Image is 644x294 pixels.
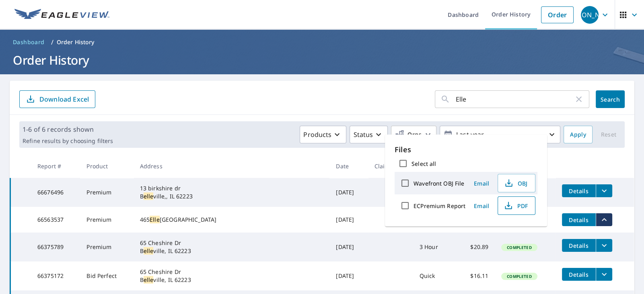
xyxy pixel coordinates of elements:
td: [DATE] [329,261,368,290]
p: Files [395,144,537,155]
td: Premium [80,233,133,261]
button: Apply [564,126,593,143]
p: Last year [453,128,547,142]
p: Status [353,130,373,139]
span: Details [567,216,591,224]
td: [DATE] [329,178,368,207]
nav: breadcrumb [10,36,634,49]
label: Select all [412,160,436,167]
p: 1-6 of 6 records shown [23,125,113,134]
button: Download Excel [19,90,95,108]
img: EV Logo [14,9,109,21]
td: [DATE] [329,233,368,261]
button: Orgs [391,126,436,143]
button: detailsBtn-66375789 [562,239,596,252]
label: Wavefront OBJ File [414,180,464,187]
div: 13 birkshire dr B ville,, IL 62223 [140,184,323,200]
th: Claim ID [368,154,413,178]
td: 66375789 [31,233,80,261]
td: $16.11 [457,261,495,290]
td: 66563537 [31,207,80,233]
span: Orgs [395,130,422,140]
button: Last year [440,126,560,143]
div: 65 Cheshire Dr B ville, IL 62223 [140,239,323,255]
td: $20.89 [457,233,495,261]
li: / [51,37,53,47]
span: Details [567,187,591,195]
button: Status [350,126,388,143]
th: Date [329,154,368,178]
mark: elle [144,247,154,255]
div: 65 Cheshire Dr B ville, IL 62223 [140,268,323,284]
span: Apply [570,130,586,140]
th: Product [80,154,133,178]
a: Order [541,6,574,23]
button: detailsBtn-66375172 [562,268,596,281]
th: Address [134,154,330,178]
span: Email [472,180,491,187]
span: Completed [502,274,536,279]
td: [DATE] [329,207,368,233]
button: detailsBtn-66676496 [562,184,596,197]
td: 66375172 [31,261,80,290]
mark: elle [144,276,154,284]
span: Completed [502,245,536,250]
p: Products [303,130,331,139]
button: Search [596,90,625,108]
mark: Elle [150,216,160,223]
span: Search [602,96,618,103]
a: Dashboard [10,36,48,49]
span: Details [567,271,591,278]
p: Download Excel [39,95,89,104]
th: Report # [31,154,80,178]
td: 66676496 [31,178,80,207]
span: PDF [503,201,529,210]
button: Email [469,200,494,212]
span: Dashboard [13,38,45,46]
mark: elle [144,192,154,200]
span: Details [567,242,591,249]
button: Email [469,177,494,190]
td: 3 Hour [413,233,457,261]
td: Premium [80,178,133,207]
button: filesDropdownBtn-66563537 [596,213,612,226]
div: [PERSON_NAME] [581,6,599,24]
td: Bid Perfect [80,261,133,290]
button: OBJ [498,174,535,192]
td: Quick [413,261,457,290]
button: filesDropdownBtn-66375789 [596,239,612,252]
p: Order History [57,38,95,46]
input: Address, Report #, Claim ID, etc. [456,88,574,110]
button: detailsBtn-66563537 [562,213,596,226]
button: filesDropdownBtn-66676496 [596,184,612,197]
button: Products [300,126,346,143]
label: ECPremium Report [414,202,465,210]
button: PDF [498,196,535,215]
span: OBJ [503,178,529,188]
td: Premium [80,207,133,233]
span: Email [472,202,491,210]
p: Refine results by choosing filters [23,137,113,145]
button: filesDropdownBtn-66375172 [596,268,612,281]
div: 465 [GEOGRAPHIC_DATA] [140,216,323,224]
h1: Order History [10,52,634,68]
